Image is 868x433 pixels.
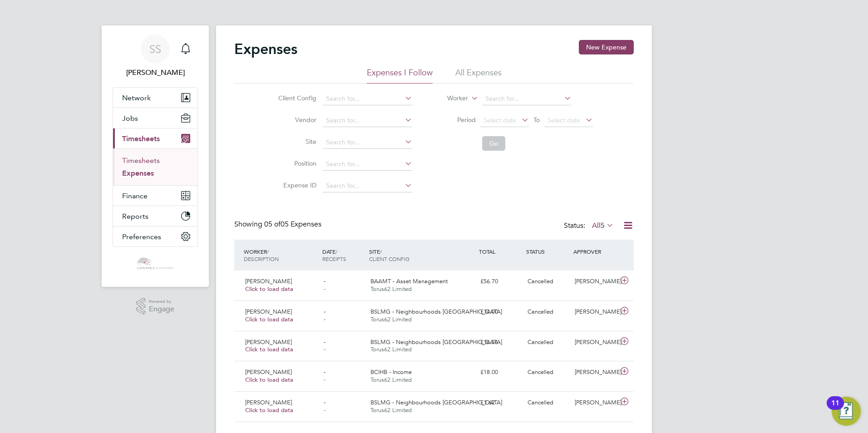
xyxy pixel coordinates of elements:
[367,67,433,84] li: Expenses I Follow
[245,406,293,414] span: Click to load data
[122,169,154,177] a: Expenses
[323,93,412,105] input: Search for...
[324,308,325,315] span: -
[320,243,367,267] div: DATE
[136,256,174,271] img: castlefieldrecruitment-logo-retina.png
[579,40,634,54] button: New Expense
[832,397,861,426] button: Open Resource Center, 11 new notifications
[276,181,316,189] label: Expense ID
[477,274,524,289] div: £56.70
[113,88,197,108] button: Network
[113,108,197,128] button: Jobs
[122,192,148,200] span: Finance
[149,298,174,305] span: Powered by
[571,335,618,350] div: [PERSON_NAME]
[323,136,412,149] input: Search for...
[323,114,412,127] input: Search for...
[564,220,616,232] div: Status:
[370,368,412,376] span: BCIHB - Income
[427,94,468,103] label: Worker
[592,221,614,230] label: All
[477,365,524,380] div: £18.00
[528,399,553,406] span: Cancelled
[122,93,151,102] span: Network
[322,255,346,262] span: RECEIPTS
[370,315,412,323] span: Torus62 Limited
[601,221,605,230] span: 5
[276,116,316,124] label: Vendor
[113,256,198,271] a: Go to home page
[245,277,292,285] span: [PERSON_NAME]
[524,243,571,260] div: STATUS
[367,243,477,267] div: SITE
[113,148,197,185] div: Timesheets
[483,116,516,124] span: Select date
[234,40,297,58] h2: Expenses
[324,277,325,285] span: -
[528,368,553,376] span: Cancelled
[113,128,197,148] button: Timesheets
[234,220,323,229] div: Showing
[477,395,524,410] div: £1.62
[244,255,279,262] span: DESCRIPTION
[477,243,524,260] div: TOTAL
[324,368,325,376] span: -
[324,406,325,414] span: -
[324,338,325,346] span: -
[276,159,316,167] label: Position
[264,220,281,229] span: 05 of
[831,403,839,415] div: 11
[245,285,293,293] span: Click to load data
[149,43,161,55] span: SS
[323,180,412,192] input: Search for...
[122,114,138,123] span: Jobs
[113,34,198,78] a: SS[PERSON_NAME]
[113,186,197,206] button: Finance
[531,114,542,126] span: To
[245,338,292,346] span: [PERSON_NAME]
[477,305,524,320] div: £14.00
[113,206,197,226] button: Reports
[276,138,316,146] label: Site
[571,395,618,410] div: [PERSON_NAME]
[122,232,161,241] span: Preferences
[370,285,412,293] span: Torus62 Limited
[477,335,524,350] div: £16.56
[435,116,476,124] label: Period
[370,406,412,414] span: Torus62 Limited
[324,345,325,353] span: -
[324,315,325,323] span: -
[571,243,618,260] div: APPROVER
[136,298,175,315] a: Powered byEngage
[245,368,292,376] span: [PERSON_NAME]
[370,277,448,285] span: BAAMT - Asset Management
[547,116,580,124] span: Select date
[149,305,174,313] span: Engage
[122,156,160,165] a: Timesheets
[335,248,337,255] span: /
[324,399,325,406] span: -
[245,376,293,384] span: Click to load data
[245,308,292,315] span: [PERSON_NAME]
[370,345,412,353] span: Torus62 Limited
[324,376,325,384] span: -
[267,248,269,255] span: /
[482,93,572,105] input: Search for...
[455,67,502,84] li: All Expenses
[122,134,160,143] span: Timesheets
[380,248,382,255] span: /
[571,274,618,289] div: [PERSON_NAME]
[370,308,502,315] span: BSLMG - Neighbourhoods [GEOGRAPHIC_DATA]
[113,226,197,246] button: Preferences
[113,67,198,78] span: Shivaani Solanki
[245,315,293,323] span: Click to load data
[528,308,553,315] span: Cancelled
[370,338,502,346] span: BSLMG - Neighbourhoods [GEOGRAPHIC_DATA]
[571,305,618,320] div: [PERSON_NAME]
[528,338,553,346] span: Cancelled
[245,399,292,406] span: [PERSON_NAME]
[264,220,321,229] span: 05 Expenses
[245,345,293,353] span: Click to load data
[122,212,148,221] span: Reports
[571,365,618,380] div: [PERSON_NAME]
